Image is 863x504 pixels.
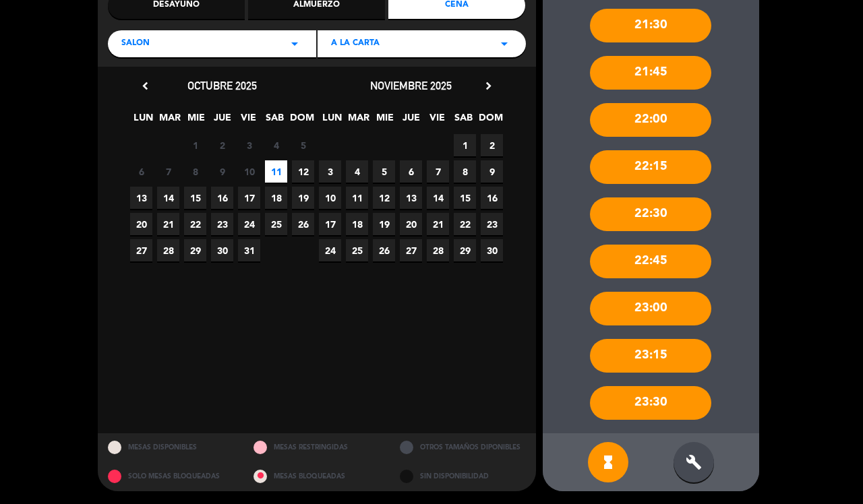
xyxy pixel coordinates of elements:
i: chevron_left [138,79,152,93]
div: 21:30 [590,9,711,42]
span: 26 [292,213,314,235]
span: 10 [319,187,341,209]
span: 27 [400,239,422,261]
span: 17 [238,187,260,209]
span: 8 [454,160,476,183]
div: MESAS RESTRINGIDAS [243,433,390,462]
span: 11 [265,160,287,183]
span: 23 [211,213,233,235]
span: 26 [373,239,395,261]
div: MESAS DISPONIBLES [98,433,244,462]
div: SIN DISPONIBILIDAD [390,462,536,491]
span: 9 [211,160,233,183]
span: 25 [265,213,287,235]
span: SAB [452,110,475,132]
div: 23:15 [590,339,711,373]
span: 4 [265,134,287,156]
span: SALON [121,37,150,51]
span: MAR [347,110,369,132]
span: 22 [454,213,476,235]
span: 25 [346,239,368,261]
div: OTROS TAMAÑOS DIPONIBLES [390,433,536,462]
span: VIE [426,110,448,132]
span: 11 [346,187,368,209]
span: 20 [130,213,152,235]
span: 27 [130,239,152,261]
span: 15 [454,187,476,209]
span: 10 [238,160,260,183]
span: 1 [184,134,206,156]
span: 14 [427,187,449,209]
div: 22:15 [590,150,711,184]
span: 16 [481,187,503,209]
span: 23 [481,213,503,235]
span: 1 [454,134,476,156]
span: 9 [481,160,503,183]
div: 23:00 [590,292,711,325]
span: 2 [211,134,233,156]
span: LUN [132,110,154,132]
div: MESAS BLOQUEADAS [243,462,390,491]
span: MIE [374,110,396,132]
div: SOLO MESAS BLOQUEADAS [98,462,244,491]
span: noviembre 2025 [370,79,452,92]
span: LUN [321,110,343,132]
span: SAB [264,110,286,132]
span: MAR [158,110,181,132]
span: A LA CARTA [331,37,380,51]
span: 4 [346,160,368,183]
span: DOM [290,110,312,132]
span: 28 [157,239,179,261]
span: 18 [265,187,287,209]
span: 5 [292,134,314,156]
span: JUE [400,110,422,132]
span: 6 [130,160,152,183]
span: 14 [157,187,179,209]
i: hourglass_full [600,454,616,470]
span: 13 [130,187,152,209]
span: JUE [211,110,233,132]
span: DOM [479,110,501,132]
span: VIE [237,110,260,132]
span: 2 [481,134,503,156]
span: 21 [427,213,449,235]
span: 5 [373,160,395,183]
span: 19 [373,213,395,235]
div: 23:30 [590,386,711,420]
span: 17 [319,213,341,235]
span: 24 [319,239,341,261]
span: 3 [319,160,341,183]
div: 21:45 [590,56,711,90]
span: 20 [400,213,422,235]
i: arrow_drop_down [287,36,303,52]
span: 29 [454,239,476,261]
span: octubre 2025 [187,79,257,92]
span: 18 [346,213,368,235]
span: 19 [292,187,314,209]
div: 22:00 [590,103,711,137]
span: 22 [184,213,206,235]
span: 12 [373,187,395,209]
span: 6 [400,160,422,183]
span: 28 [427,239,449,261]
span: 8 [184,160,206,183]
span: 7 [427,160,449,183]
span: 29 [184,239,206,261]
span: 31 [238,239,260,261]
i: arrow_drop_down [496,36,512,52]
span: 12 [292,160,314,183]
i: chevron_right [481,79,496,93]
i: build [686,454,702,470]
span: 16 [211,187,233,209]
span: 24 [238,213,260,235]
span: 13 [400,187,422,209]
span: 30 [481,239,503,261]
div: 22:30 [590,197,711,231]
div: 22:45 [590,245,711,278]
span: 3 [238,134,260,156]
span: MIE [185,110,207,132]
span: 21 [157,213,179,235]
span: 15 [184,187,206,209]
span: 7 [157,160,179,183]
span: 30 [211,239,233,261]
